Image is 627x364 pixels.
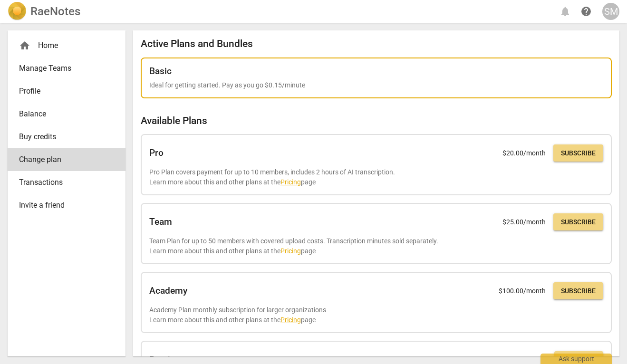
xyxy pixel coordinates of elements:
h2: Academy [149,286,187,296]
h2: Team [149,217,172,227]
a: Invite a friend [8,194,125,217]
span: Change plan [19,154,106,165]
p: $ 25.00 /month [502,217,546,227]
a: Transactions [8,171,125,194]
a: Buy credits [8,125,125,148]
span: Buy credits [19,131,106,143]
a: Pricing [280,316,301,324]
div: Home [8,34,125,57]
span: Invite a friend [19,200,106,211]
a: Change plan [8,148,125,171]
p: Pro Plan covers payment for up to 10 members, includes 2 hours of AI transcription. Learn more ab... [149,167,603,187]
span: Subscribe [561,149,596,158]
h2: RaeNotes [30,5,80,18]
h2: Pro [149,148,164,158]
a: Pricing [280,247,301,255]
a: Help [578,3,595,20]
a: Pricing [280,178,301,186]
span: Manage Teams [19,63,106,74]
button: Subscribe [553,144,603,162]
span: Transactions [19,177,106,188]
div: Ask support [540,354,612,364]
button: Subscribe [553,213,603,230]
span: Subscribe [561,218,596,227]
h2: Basic [149,66,172,77]
a: Manage Teams [8,57,125,80]
p: Academy Plan monthly subscription for larger organizations Learn more about this and other plans ... [149,305,603,325]
h2: Available Plans [141,115,612,127]
span: Balance [19,108,106,120]
a: Profile [8,80,125,103]
p: $ 100.00 /month [499,286,546,296]
p: Team Plan for up to 50 members with covered upload costs. Transcription minutes sold separately. ... [149,236,603,256]
a: Balance [8,103,125,125]
span: Subscribe [561,287,596,296]
div: Home [19,40,106,51]
button: Subscribe [553,282,603,299]
img: Logo [8,2,27,21]
span: home [19,40,30,51]
span: Profile [19,86,106,97]
h2: Active Plans and Bundles [141,38,612,50]
a: LogoRaeNotes [8,2,80,21]
p: Ideal for getting started. Pay as you go $0.15/minute [149,80,603,90]
p: $ 20.00 /month [502,148,546,158]
span: help [580,6,592,17]
button: SM [602,3,619,20]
